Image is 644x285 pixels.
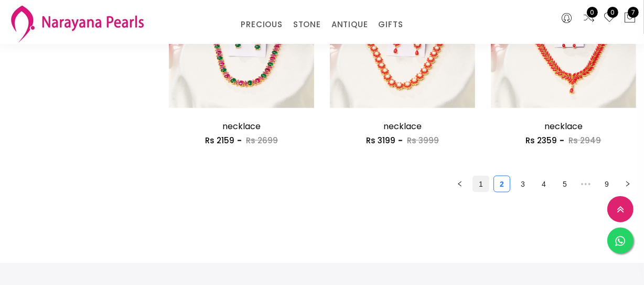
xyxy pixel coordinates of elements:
[628,7,639,18] span: 7
[525,135,557,146] span: Rs 2359
[624,12,636,25] button: 7
[407,135,439,146] span: Rs 3999
[494,176,510,192] a: 2
[577,176,594,192] span: •••
[473,176,489,192] a: 1
[452,176,468,192] button: left
[378,17,403,32] a: GIFTS
[293,17,321,32] a: STONE
[535,176,552,192] li: 4
[603,12,616,25] a: 0
[457,181,463,187] span: left
[383,120,422,132] a: necklace
[587,7,598,18] span: 0
[515,176,531,192] a: 3
[619,176,636,192] button: right
[331,17,368,32] a: ANTIQUE
[583,12,595,25] a: 0
[514,176,531,192] li: 3
[473,176,489,192] li: 1
[599,176,615,192] a: 9
[619,176,636,192] li: Next Page
[598,176,615,192] li: 9
[607,7,618,18] span: 0
[544,120,583,132] a: necklace
[241,17,282,32] a: PRECIOUS
[536,176,552,192] a: 4
[222,120,261,132] a: necklace
[556,176,573,192] li: 5
[625,181,631,187] span: right
[246,135,278,146] span: Rs 2699
[577,176,594,192] li: Next 5 Pages
[557,176,573,192] a: 5
[452,176,468,192] li: Previous Page
[205,135,234,146] span: Rs 2159
[366,135,395,146] span: Rs 3199
[568,135,601,146] span: Rs 2949
[493,176,510,192] li: 2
